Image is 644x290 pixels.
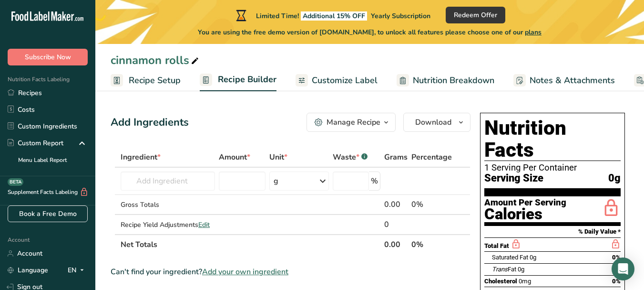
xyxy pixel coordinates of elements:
div: Add Ingredients [111,115,189,130]
a: Book a Free Demo [8,205,88,222]
th: 0% [409,234,454,254]
div: Can't find your ingredient? [111,266,470,278]
span: 0g [518,266,524,273]
input: Add Ingredient [121,172,215,191]
span: Edit [198,220,210,229]
span: Total Fat [484,242,509,249]
span: plans [525,28,542,37]
span: Redeem Offer [454,10,497,20]
span: You are using the free demo version of [DOMAIN_NAME], to unlock all features please choose one of... [198,27,542,37]
h1: Nutrition Facts [484,117,621,161]
div: Custom Report [8,138,63,148]
span: Download [415,117,451,128]
span: 0% [612,278,621,285]
span: Subscribe Now [25,52,71,62]
div: Manage Recipe [327,117,380,128]
button: Manage Recipe [307,113,396,132]
div: 1 Serving Per Container [484,163,621,172]
span: Amount [219,151,250,163]
span: Add your own ingredient [202,266,288,278]
div: Recipe Yield Adjustments [121,220,215,230]
div: g [274,175,278,187]
button: Redeem Offer [446,7,505,23]
div: BETA [8,178,23,186]
span: Fat [492,266,516,273]
span: Notes & Attachments [530,74,615,87]
span: Yearly Subscription [371,11,430,21]
span: Additional 15% OFF [301,11,367,21]
a: Customize Label [296,70,378,91]
div: cinnamon rolls [111,52,201,69]
span: Grams [384,151,408,163]
span: Recipe Builder [218,73,276,86]
div: 0.00 [384,199,408,210]
span: Recipe Setup [129,74,181,87]
span: Unit [269,151,287,163]
a: Language [8,262,48,279]
div: Amount Per Serving [484,198,566,207]
th: 0.00 [382,234,409,254]
span: Ingredient [121,151,161,163]
span: Serving Size [484,172,543,184]
a: Recipe Builder [200,69,276,92]
div: Gross Totals [121,200,215,210]
span: 0% [612,254,621,261]
div: Limited Time! [234,10,430,21]
a: Nutrition Breakdown [397,70,494,91]
span: Saturated Fat [492,254,528,261]
span: Percentage [411,151,452,163]
span: 0mg [519,278,531,285]
div: Calories [484,207,566,221]
span: Nutrition Breakdown [413,74,494,87]
div: EN [68,265,88,276]
th: Net Totals [119,234,382,254]
a: Recipe Setup [111,70,181,91]
div: 0 [384,219,408,230]
span: Cholesterol [484,278,517,285]
div: Waste [333,151,368,163]
a: Notes & Attachments [513,70,615,91]
button: Download [403,113,470,132]
section: % Daily Value * [484,226,621,237]
span: 0g [608,172,621,184]
span: 0g [530,254,536,261]
span: Customize Label [312,74,378,87]
div: 0% [411,199,452,210]
button: Subscribe Now [8,49,88,65]
div: Open Intercom Messenger [612,258,634,280]
i: Trans [492,266,508,273]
